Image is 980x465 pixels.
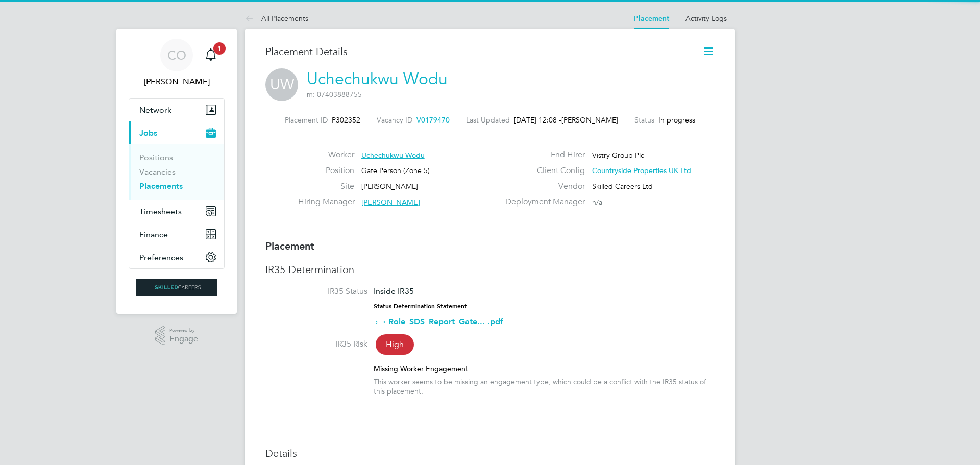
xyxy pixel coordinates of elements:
[298,197,354,207] label: Hiring Manager
[361,151,425,160] span: Uchechukwu Wodu
[298,150,354,160] label: Worker
[139,207,182,216] span: Timesheets
[374,286,414,296] span: Inside IR35
[499,150,585,160] label: End Hirer
[592,166,691,175] span: Countryside Properties UK Ltd
[139,105,171,115] span: Network
[298,181,354,192] label: Site
[361,166,430,175] span: Gate Person (Zone 5)
[298,165,354,176] label: Position
[285,115,328,125] label: Placement ID
[129,121,224,144] button: Jobs
[136,279,217,296] img: skilledcareers-logo-retina.png
[129,246,224,268] button: Preferences
[265,339,367,350] label: IR35 Risk
[265,45,687,58] h3: Placement Details
[499,165,585,176] label: Client Config
[129,99,224,121] button: Network
[561,115,618,125] span: [PERSON_NAME]
[374,303,467,310] strong: Status Determination Statement
[466,115,510,125] label: Last Updated
[213,42,226,55] span: 1
[416,115,450,125] span: V0179470
[139,153,173,162] a: Positions
[139,181,183,191] a: Placements
[332,115,360,125] span: P302352
[499,197,585,207] label: Deployment Manager
[265,286,367,297] label: IR35 Status
[634,115,654,125] label: Status
[129,223,224,246] button: Finance
[139,167,176,177] a: Vacancies
[265,447,715,460] h3: Details
[374,364,715,373] div: Missing Worker Engagement
[116,29,237,314] nav: Main navigation
[245,14,308,23] a: All Placements
[388,316,503,326] a: Role_SDS_Report_Gate... .pdf
[169,335,198,344] span: Engage
[139,128,157,138] span: Jobs
[139,253,183,262] span: Preferences
[658,115,695,125] span: In progress
[376,334,414,355] span: High
[514,115,561,125] span: [DATE] 12:08 -
[129,200,224,223] button: Timesheets
[592,182,653,191] span: Skilled Careers Ltd
[129,144,224,200] div: Jobs
[155,326,199,346] a: Powered byEngage
[265,263,715,276] h3: IR35 Determination
[201,39,221,71] a: 1
[167,48,186,62] span: CO
[361,198,420,207] span: [PERSON_NAME]
[377,115,412,125] label: Vacancy ID
[307,90,362,99] span: m: 07403888755
[169,326,198,335] span: Powered by
[634,14,669,23] a: Placement
[374,377,715,396] div: This worker seems to be missing an engagement type, which could be a conflict with the IR35 statu...
[592,198,602,207] span: n/a
[307,69,448,89] a: Uchechukwu Wodu
[139,230,168,239] span: Finance
[129,279,225,296] a: Go to home page
[592,151,644,160] span: Vistry Group Plc
[129,39,225,88] a: CO[PERSON_NAME]
[685,14,727,23] a: Activity Logs
[265,68,298,101] span: UW
[499,181,585,192] label: Vendor
[265,240,314,252] b: Placement
[129,76,225,88] span: Ciara O'Connell
[361,182,418,191] span: [PERSON_NAME]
